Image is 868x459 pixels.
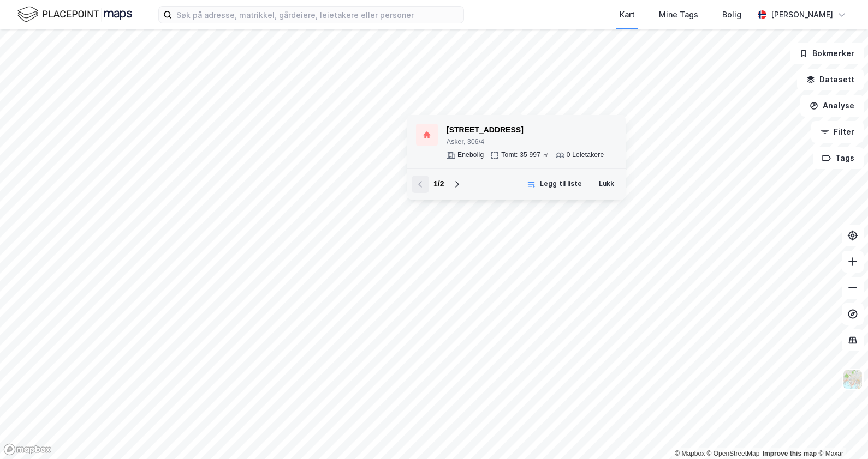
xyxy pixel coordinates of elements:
button: Datasett [797,69,864,90]
a: OpenStreetMap [707,450,760,457]
img: logo.f888ab2527a4732fd821a326f86c7f29.svg [17,5,132,24]
button: Legg til liste [520,176,589,193]
div: [PERSON_NAME] [771,8,833,21]
div: Kontrollprogram for chat [813,407,868,459]
div: Asker, 306/4 [447,138,604,147]
div: Bolig [722,8,741,21]
button: Filter [811,121,864,143]
div: 0 Leietakere [567,151,604,160]
button: Lukk [592,176,621,193]
button: Analyse [800,95,864,117]
div: 1 / 2 [433,178,444,191]
input: Søk på adresse, matrikkel, gårdeiere, leietakere eller personer [172,7,463,23]
a: Improve this map [763,450,817,457]
div: [STREET_ADDRESS] [447,124,604,137]
img: Z [842,369,863,390]
div: Tomt: 35 997 ㎡ [501,151,549,160]
a: Mapbox homepage [3,443,51,456]
div: Enebolig [457,151,484,160]
div: Mine Tags [659,8,698,21]
div: Kart [620,8,635,21]
button: Tags [813,147,864,169]
a: Mapbox [675,450,705,457]
button: Bokmerker [790,43,864,64]
iframe: Chat Widget [813,407,868,459]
